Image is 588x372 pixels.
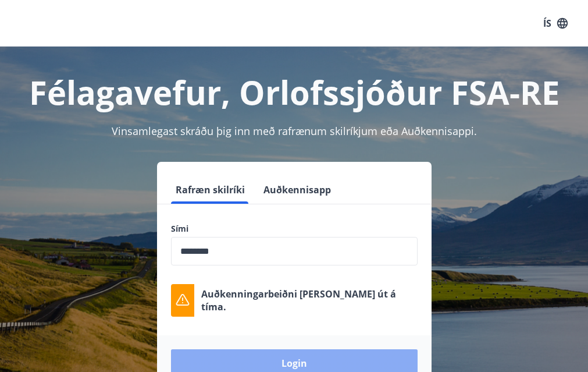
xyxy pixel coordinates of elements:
label: Sími [171,223,418,235]
button: ÍS [537,13,574,34]
p: Auðkenningarbeiðni [PERSON_NAME] út á tíma. [201,288,418,313]
h1: Félagavefur, Orlofssjóður FSA-RE [14,70,574,114]
button: Auðkennisapp [259,176,336,204]
span: Vinsamlegast skráðu þig inn með rafrænum skilríkjum eða Auðkennisappi. [112,124,477,138]
button: Rafræn skilríki [171,176,250,204]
